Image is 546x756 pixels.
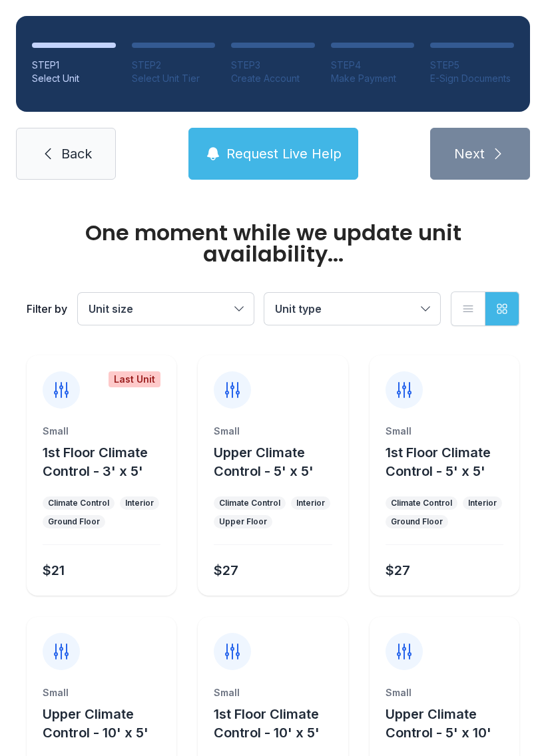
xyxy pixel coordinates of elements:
span: 1st Floor Climate Control - 5' x 5' [386,445,491,479]
div: STEP 3 [231,59,315,72]
span: Next [454,144,485,163]
div: Small [386,425,503,438]
span: 1st Floor Climate Control - 3' x 5' [43,445,148,479]
button: Upper Climate Control - 10' x 5' [43,705,171,742]
span: Unit type [275,302,322,315]
div: Small [386,686,503,699]
div: Filter by [27,301,67,317]
button: 1st Floor Climate Control - 3' x 5' [43,443,171,480]
div: Ground Floor [391,516,443,527]
span: Back [61,144,92,163]
div: Last Unit [109,371,160,387]
span: Upper Climate Control - 10' x 5' [43,706,148,741]
div: Upper Floor [219,516,267,527]
div: Interior [468,498,497,508]
div: Climate Control [391,498,452,508]
div: STEP 4 [331,59,415,72]
div: Select Unit Tier [132,72,216,85]
button: Unit type [264,293,440,325]
span: Upper Climate Control - 5' x 5' [214,445,314,479]
div: One moment while we update unit availability... [27,222,519,265]
div: $27 [386,561,410,580]
div: Create Account [231,72,315,85]
button: 1st Floor Climate Control - 5' x 5' [386,443,514,480]
div: Small [214,686,332,699]
div: Ground Floor [48,516,100,527]
div: Interior [125,498,154,508]
span: 1st Floor Climate Control - 10' x 5' [214,706,320,741]
span: Upper Climate Control - 5' x 10' [386,706,491,741]
div: Climate Control [219,498,280,508]
button: Upper Climate Control - 5' x 5' [214,443,342,480]
div: STEP 2 [132,59,216,72]
div: Make Payment [331,72,415,85]
div: Small [214,425,332,438]
div: E-Sign Documents [430,72,514,85]
button: Unit size [78,293,254,325]
div: Climate Control [48,498,109,508]
button: Upper Climate Control - 5' x 10' [386,705,514,742]
div: Small [43,686,160,699]
button: 1st Floor Climate Control - 10' x 5' [214,705,342,742]
div: Interior [296,498,325,508]
div: STEP 5 [430,59,514,72]
span: Request Live Help [226,144,342,163]
div: STEP 1 [32,59,116,72]
div: Select Unit [32,72,116,85]
div: $21 [43,561,65,580]
div: Small [43,425,160,438]
div: $27 [214,561,238,580]
span: Unit size [89,302,133,315]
